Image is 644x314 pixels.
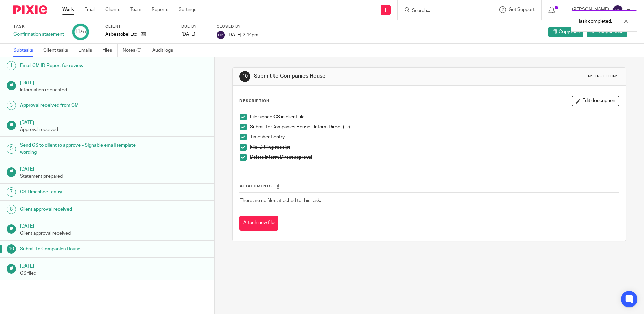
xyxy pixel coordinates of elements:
[7,61,16,70] div: 1
[217,24,258,29] label: Closed by
[78,44,97,57] a: Emails
[20,126,208,133] p: Approval received
[13,24,64,29] label: Task
[239,216,278,231] button: Attach new file
[13,5,47,14] img: Pixie
[20,261,208,270] h1: [DATE]
[20,244,145,254] h1: Submit to Companies House
[239,71,250,82] div: 10
[152,6,168,13] a: Reports
[250,154,618,161] p: Delete Inform Direct approval
[80,30,87,34] small: /11
[250,134,618,140] p: Timesheet entry
[105,24,173,29] label: Client
[20,87,208,93] p: Information requested
[20,270,208,277] p: CS filed
[152,44,178,57] a: Audit logs
[239,98,269,104] p: Description
[7,205,16,214] div: 8
[20,164,208,173] h1: [DATE]
[250,144,618,151] p: File ID filing receipt
[181,31,208,38] div: [DATE]
[7,187,16,197] div: 7
[123,44,147,57] a: Notes (0)
[250,124,618,130] p: Submit to Companies House - Inform Direct (ID)
[572,96,619,106] button: Edit description
[13,31,64,38] div: Confirmation statement
[84,6,95,13] a: Email
[102,44,118,57] a: Files
[20,204,145,214] h1: Client approval received
[578,18,612,25] p: Task completed.
[20,100,145,111] h1: Approval received from CM
[254,73,444,80] h1: Submit to Companies House
[20,78,208,86] h1: [DATE]
[20,230,208,237] p: Client approval received
[62,6,74,13] a: Work
[181,24,208,29] label: Due by
[250,114,618,120] p: File signed CS in client file
[20,187,145,197] h1: CS Timesheet entry
[612,5,623,15] img: svg%3E
[20,140,145,157] h1: Send CS to client to approve - Signable email template wording
[587,74,619,79] div: Instructions
[240,198,321,203] span: There are no files attached to this task.
[130,6,141,13] a: Team
[13,44,38,57] a: Subtasks
[179,6,196,13] a: Settings
[7,101,16,110] div: 3
[240,184,272,188] span: Attachments
[20,221,208,230] h1: [DATE]
[74,28,87,36] div: 11
[227,32,258,37] span: [DATE] 2:44pm
[7,144,16,154] div: 5
[20,61,145,71] h1: Email CM ID Report for review
[7,244,16,254] div: 10
[105,6,120,13] a: Clients
[20,173,208,180] p: Statement prepared
[217,31,225,39] img: svg%3E
[105,31,137,38] p: Asbestobel Ltd
[20,118,208,126] h1: [DATE]
[43,44,73,57] a: Client tasks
